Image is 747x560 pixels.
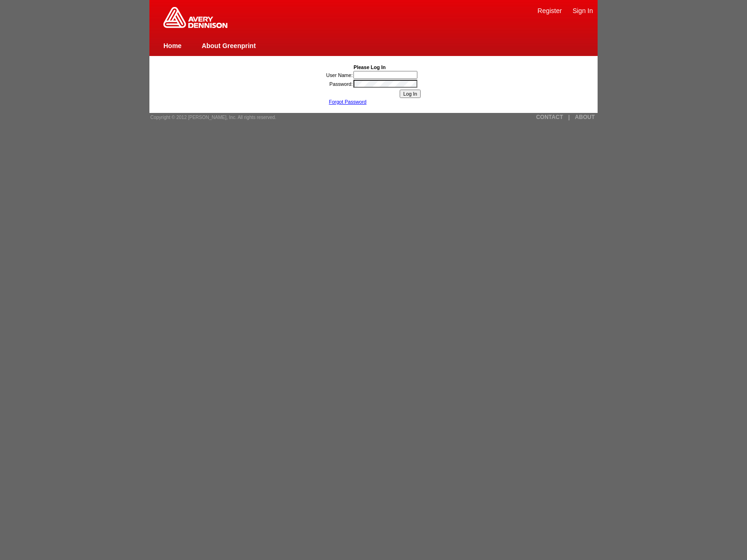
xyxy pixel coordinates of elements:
span: Copyright © 2012 [PERSON_NAME], Inc. All rights reserved. [150,115,276,120]
a: | [568,114,570,120]
a: CONTACT [536,114,563,120]
label: Password: [330,81,353,87]
input: Log In [400,90,421,98]
img: Home [163,7,227,28]
a: About Greenprint [202,42,256,49]
a: Greenprint [163,23,227,29]
a: Home [163,42,182,49]
a: Forgot Password [329,99,366,105]
label: User Name: [326,72,353,78]
a: ABOUT [575,114,595,120]
a: Sign In [572,7,593,14]
a: Register [537,7,562,14]
b: Please Log In [353,64,386,70]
